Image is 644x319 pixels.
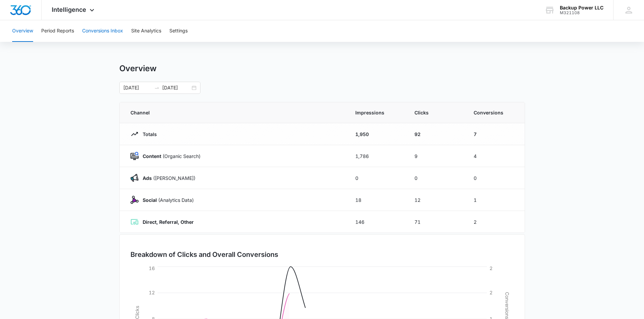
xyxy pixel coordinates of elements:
[123,84,151,91] input: Start date
[355,109,398,116] span: Impressions
[466,145,525,167] td: 4
[130,249,278,260] h3: Breakdown of Clicks and Overall Conversions
[490,265,493,271] tspan: 2
[466,167,525,189] td: 0
[466,211,525,233] td: 2
[154,85,160,90] span: to
[130,174,139,182] img: Ads
[162,84,190,91] input: End date
[139,153,200,160] p: (Organic Search)
[130,152,139,160] img: Content
[154,85,160,90] span: swap-right
[82,20,123,42] button: Conversions Inbox
[149,265,155,271] tspan: 16
[130,196,139,204] img: Social
[347,123,406,145] td: 1,950
[560,10,603,15] div: account id
[169,20,188,42] button: Settings
[134,306,140,319] tspan: Clicks
[139,196,194,204] p: (Analytics Data)
[504,292,510,319] tspan: Conversions
[474,109,514,116] span: Conversions
[347,211,406,233] td: 146
[347,167,406,189] td: 0
[406,145,466,167] td: 9
[119,63,157,74] h1: Overview
[139,131,157,138] p: Totals
[406,211,466,233] td: 71
[490,290,493,295] tspan: 2
[560,5,603,10] div: account name
[406,123,466,145] td: 92
[143,197,157,203] strong: Social
[52,6,86,13] span: Intelligence
[347,145,406,167] td: 1,786
[414,109,457,116] span: Clicks
[466,189,525,211] td: 1
[130,109,339,116] span: Channel
[41,20,74,42] button: Period Reports
[149,290,155,295] tspan: 12
[139,175,195,182] p: ([PERSON_NAME])
[406,167,466,189] td: 0
[347,189,406,211] td: 18
[406,189,466,211] td: 12
[466,123,525,145] td: 7
[12,20,33,42] button: Overview
[143,175,152,181] strong: Ads
[131,20,161,42] button: Site Analytics
[143,219,194,225] strong: Direct, Referral, Other
[143,153,161,159] strong: Content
